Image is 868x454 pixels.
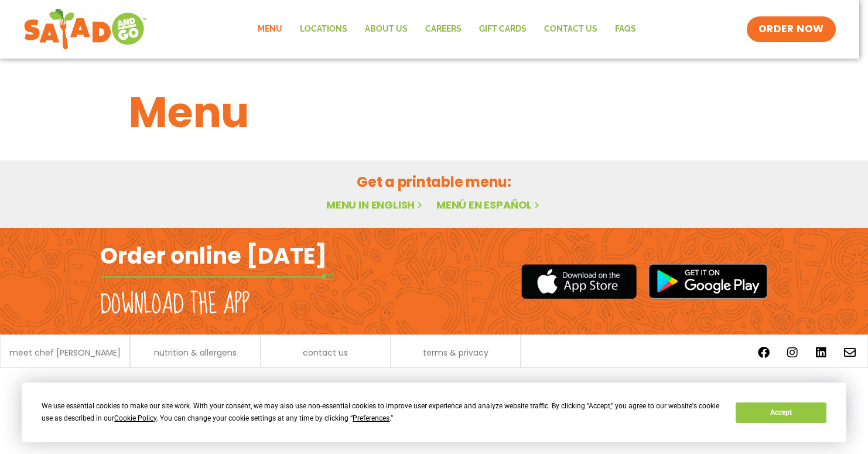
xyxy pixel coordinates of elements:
a: Menu in English [326,197,425,212]
h2: Download the app [100,288,250,321]
p: © 2024 Salad and Go [106,380,762,395]
span: Preferences [353,414,389,422]
a: Careers [416,16,470,43]
span: ORDER NOW [758,22,824,36]
a: terms & privacy [423,349,488,357]
a: FAQs [606,16,645,43]
h2: Get a printable menu: [129,172,739,192]
a: ORDER NOW [747,16,836,42]
h2: Order online [DATE] [100,241,327,270]
button: Accept [736,402,826,423]
a: meet chef [PERSON_NAME] [9,349,121,357]
div: We use essential cookies to make our site work. With your consent, we may also use non-essential ... [42,400,722,425]
img: google_play [648,264,768,299]
a: About Us [356,16,416,43]
a: nutrition & allergens [154,349,237,357]
a: Locations [291,16,356,43]
a: GIFT CARDS [470,16,535,43]
div: Cookie Consent Prompt [22,383,846,442]
span: Cookie Policy [114,414,156,422]
a: Menú en español [436,197,542,212]
img: new-SAG-logo-768×292 [23,6,147,53]
h1: Menu [129,81,739,144]
img: appstore [521,262,637,301]
nav: Menu [249,16,645,43]
a: Contact Us [535,16,606,43]
a: Menu [249,16,291,43]
img: fork [100,274,334,280]
a: contact us [303,349,348,357]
